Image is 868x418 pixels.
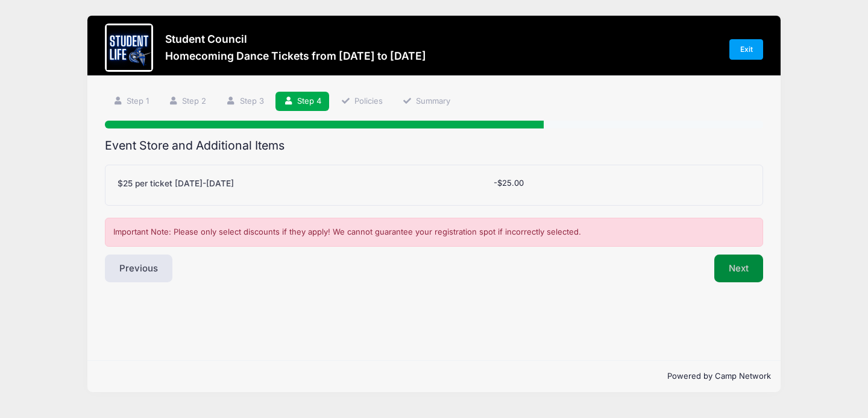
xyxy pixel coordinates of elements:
button: Previous [105,255,172,282]
a: Step 2 [161,92,215,112]
a: Step 4 [275,92,329,112]
a: Summary [395,92,459,112]
h3: Student Council [165,33,426,45]
h2: Event Store and Additional Items [105,139,763,153]
span: -$25.00 [494,178,524,188]
a: Policies [333,92,391,112]
a: Step 3 [218,92,272,112]
div: Important Note: Please only select discounts if they apply! We cannot guarantee your registration... [105,218,763,247]
label: $25 per ticket [DATE]-[DATE] [118,177,234,189]
h3: Homecoming Dance Tickets from [DATE] to [DATE] [165,49,426,62]
a: Exit [729,39,763,60]
p: Powered by Camp Network [97,370,771,382]
button: Next [714,255,763,282]
a: Step 1 [105,92,157,112]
